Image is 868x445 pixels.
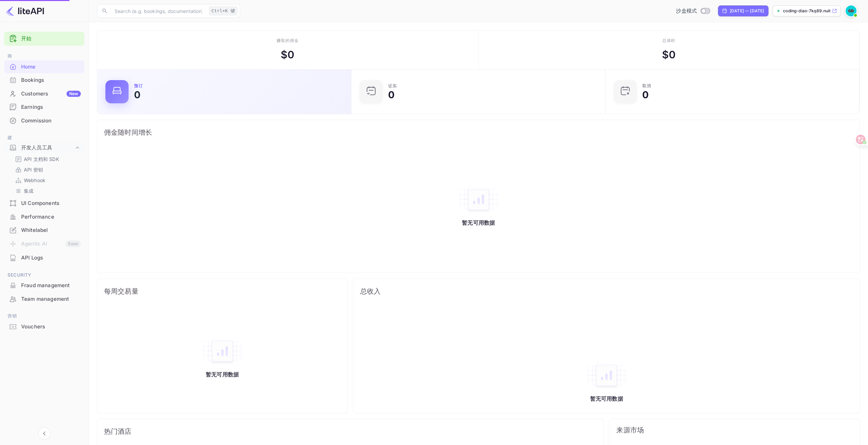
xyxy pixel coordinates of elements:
[202,337,243,366] img: empty-state-table2.svg
[4,224,84,236] a: Whitelabel
[845,5,856,16] img: coding diao
[4,271,84,279] span: Security
[4,224,84,237] div: Whitelabel
[104,427,132,435] font: 热门酒店
[4,101,84,113] a: Earnings
[642,83,651,88] font: 取消
[4,279,84,292] a: Fraud management
[662,47,676,62] div: $ 0
[616,426,644,434] font: 来源市场
[15,187,79,194] a: 集成
[4,87,84,100] a: CustomersNew
[642,90,649,100] div: 0
[21,76,81,84] div: Bookings
[21,226,81,234] div: Whitelabel
[676,8,697,14] font: 沙盒模式
[211,8,235,13] font: Ctrl+K 键
[21,295,81,303] div: Team management
[111,4,206,18] input: Search (e.g. bookings, documentation)
[718,5,768,16] div: Click to change the date range period
[4,60,84,73] a: Home
[4,197,84,210] div: UI Components
[21,35,81,43] a: 开始
[4,210,84,223] a: Performance
[134,90,141,100] div: 0
[24,156,59,162] font: API 文档和 SDK
[206,371,239,378] font: 暂无可用数据
[12,186,82,196] div: 集成
[586,361,627,390] img: empty-state-table2.svg
[104,128,152,136] font: 佣金随时间增长
[662,38,675,43] font: 总体积
[21,254,81,262] div: API Logs
[21,323,81,331] div: Vouchers
[4,293,84,305] a: Team management
[4,74,84,86] a: Bookings
[730,8,764,13] font: [DATE] — [DATE]
[21,144,52,151] font: 开发人员工具
[4,114,84,127] a: Commission
[15,166,79,173] a: API 密钥
[4,142,84,154] div: 开发人员工具
[21,282,81,290] div: Fraud management
[4,197,84,209] a: UI Components
[4,320,84,333] div: Vouchers
[4,251,84,264] a: API Logs
[21,117,81,125] div: Commission
[783,8,830,14] p: coding-diao-7kq89.nuit...
[21,213,81,221] div: Performance
[8,53,12,59] font: 商
[4,74,84,87] div: Bookings
[5,5,44,16] img: LiteAPI logo
[67,91,81,97] div: New
[388,83,397,88] font: 证实
[21,103,81,111] div: Earnings
[24,167,43,173] font: API 密钥
[388,90,395,100] div: 0
[12,165,82,175] div: API 密钥
[360,287,381,295] font: 总收入
[281,47,294,62] div: $ 0
[12,175,82,185] div: Webhook
[590,395,623,402] font: 暂无可用数据
[462,219,495,226] font: 暂无可用数据
[104,287,138,295] font: 每周交易量
[673,7,712,15] div: Switch to Production mode
[24,188,33,194] font: 集成
[4,320,84,333] a: Vouchers
[15,177,79,184] a: Webhook
[21,90,81,98] div: Customers
[4,60,84,74] div: Home
[21,199,81,207] div: UI Components
[4,32,84,46] div: 开始
[21,63,81,71] div: Home
[4,279,84,292] div: Fraud management
[4,210,84,224] div: Performance
[458,185,499,214] img: empty-state-table2.svg
[8,135,12,140] font: 建
[4,101,84,114] div: Earnings
[4,293,84,306] div: Team management
[38,427,50,440] button: Collapse navigation
[134,83,143,88] font: 预订
[15,155,79,163] a: API 文档和 SDK
[277,38,299,43] font: 赚取的佣金
[12,154,82,164] div: API 文档和 SDK
[4,87,84,101] div: CustomersNew
[8,313,17,318] font: 营销
[21,35,31,42] font: 开始
[24,177,45,183] font: Webhook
